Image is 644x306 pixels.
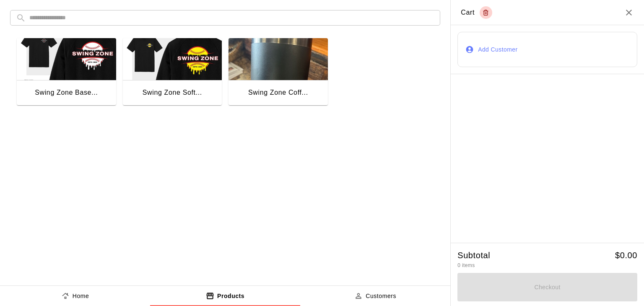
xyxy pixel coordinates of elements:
button: Empty cart [480,6,492,19]
p: Customers [366,292,396,301]
button: Swing Zone Softball Drip SwagSwing Zone Soft... [123,38,222,107]
img: Swing Zone Baseball Drip Swag [17,38,116,80]
button: Add Customer [457,32,637,67]
button: Close [624,8,634,18]
button: Swing Zone Baseball Drip SwagSwing Zone Base... [17,38,116,107]
p: Home [73,292,89,301]
div: Swing Zone Coff... [248,87,308,98]
img: Swing Zone Softball Drip Swag [123,38,222,80]
div: Cart [461,6,492,19]
p: Products [217,292,244,301]
h5: $ 0.00 [615,250,637,261]
span: 0 items [457,262,475,268]
div: Swing Zone Base... [35,87,98,98]
h5: Subtotal [457,250,490,261]
div: Swing Zone Soft... [143,87,202,98]
button: Swing Zone Coffee SipperSwing Zone Coff... [229,38,328,107]
img: Swing Zone Coffee Sipper [229,38,328,80]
